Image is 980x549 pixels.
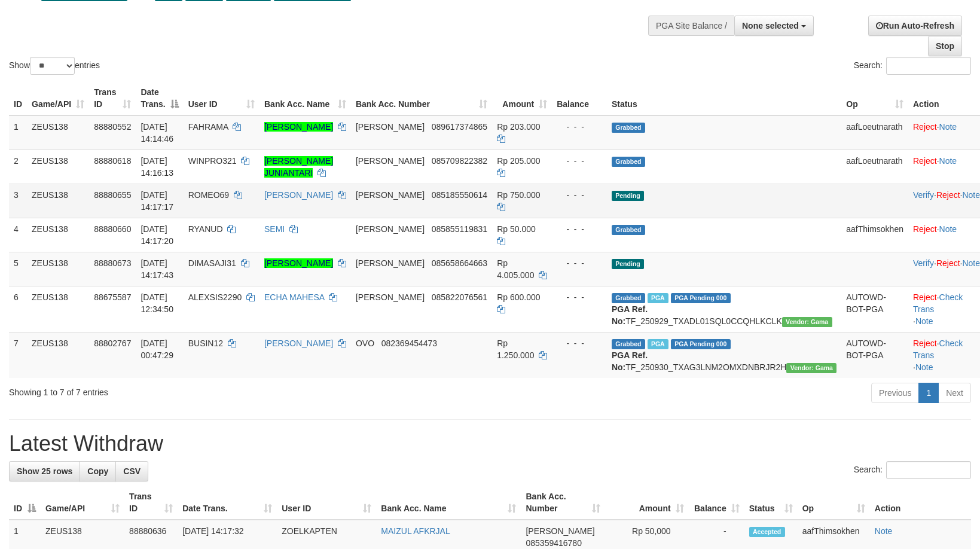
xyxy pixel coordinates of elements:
b: PGA Ref. No: [612,304,648,326]
span: Rp 4.005.000 [497,258,534,280]
span: Copy 085185550614 to clipboard [432,190,487,200]
a: [PERSON_NAME] [264,122,333,132]
th: Bank Acc. Name: activate to sort column ascending [376,486,521,520]
span: Copy 089617374865 to clipboard [432,122,487,132]
span: [PERSON_NAME] [356,190,425,200]
span: Rp 50.000 [497,224,536,234]
span: Rp 205.000 [497,156,540,166]
span: Copy 085709822382 to clipboard [432,156,487,166]
div: - - - [557,337,602,349]
h1: Latest Withdraw [9,432,971,456]
span: Grabbed [612,123,645,133]
th: Date Trans.: activate to sort column ascending [178,486,277,520]
td: TF_250930_TXAG3LNM2OMXDNBRJR2H [607,332,841,378]
th: User ID: activate to sort column ascending [277,486,376,520]
span: [PERSON_NAME] [356,122,425,132]
div: Showing 1 to 7 of 7 entries [9,382,399,398]
th: Bank Acc. Number: activate to sort column ascending [351,81,492,115]
th: ID: activate to sort column descending [9,486,41,520]
td: ZEUS138 [27,115,89,150]
a: Verify [913,190,934,200]
div: - - - [557,189,602,201]
td: aafThimsokhen [841,218,908,252]
div: - - - [557,257,602,269]
a: Note [962,190,980,200]
span: Rp 203.000 [497,122,540,132]
td: ZEUS138 [27,184,89,218]
span: WINPRO321 [188,156,237,166]
td: 2 [9,150,27,184]
td: TF_250929_TXADL01SQL0CCQHLKCLK [607,286,841,332]
a: Previous [871,383,919,403]
td: AUTOWD-BOT-PGA [841,286,908,332]
a: Note [915,316,933,326]
span: CSV [123,466,141,476]
td: 7 [9,332,27,378]
span: [PERSON_NAME] [526,526,594,536]
a: [PERSON_NAME] [264,338,333,348]
span: Pending [612,259,644,269]
span: PGA Pending [671,293,731,303]
span: Grabbed [612,157,645,167]
span: Accepted [749,527,785,537]
label: Search: [854,461,971,479]
span: [DATE] 14:14:46 [141,122,173,144]
span: [PERSON_NAME] [356,258,425,268]
span: [DATE] 00:47:29 [141,338,173,360]
a: [PERSON_NAME] JUNIANTARI [264,156,333,178]
span: Rp 750.000 [497,190,540,200]
div: PGA Site Balance / [648,16,734,36]
th: ID [9,81,27,115]
a: Note [939,224,957,234]
span: Show 25 rows [17,466,72,476]
div: - - - [557,291,602,303]
span: RYANUD [188,224,223,234]
a: Run Auto-Refresh [868,16,962,36]
a: Reject [936,258,960,268]
th: Action [870,486,971,520]
th: Balance: activate to sort column ascending [689,486,744,520]
span: Copy [87,466,108,476]
td: ZEUS138 [27,150,89,184]
span: BUSIN12 [188,338,223,348]
th: Date Trans.: activate to sort column descending [136,81,183,115]
select: Showentries [30,57,75,75]
span: 88880618 [94,156,131,166]
span: ROMEO69 [188,190,229,200]
span: Vendor URL: https://trx31.1velocity.biz [782,317,832,327]
a: Verify [913,258,934,268]
span: 88880552 [94,122,131,132]
a: 1 [918,383,939,403]
span: Grabbed [612,225,645,235]
span: Vendor URL: https://trx31.1velocity.biz [786,363,836,373]
th: Status [607,81,841,115]
a: Note [962,258,980,268]
th: Balance [552,81,607,115]
a: Reject [913,122,937,132]
span: Copy 085855119831 to clipboard [432,224,487,234]
td: 4 [9,218,27,252]
button: None selected [734,16,814,36]
span: [DATE] 14:17:20 [141,224,173,246]
span: Pending [612,191,644,201]
span: None selected [742,21,799,30]
div: - - - [557,121,602,133]
div: - - - [557,155,602,167]
th: Trans ID: activate to sort column ascending [89,81,136,115]
a: [PERSON_NAME] [264,190,333,200]
td: 3 [9,184,27,218]
div: - - - [557,223,602,235]
a: SEMI [264,224,285,234]
th: Op: activate to sort column ascending [798,486,870,520]
span: FAHRAMA [188,122,228,132]
td: ZEUS138 [27,252,89,286]
span: Grabbed [612,339,645,349]
span: 88880655 [94,190,131,200]
span: 88880673 [94,258,131,268]
a: Next [938,383,971,403]
span: PGA Pending [671,339,731,349]
th: Game/API: activate to sort column ascending [41,486,124,520]
a: ECHA MAHESA [264,292,324,302]
span: 88880660 [94,224,131,234]
td: 1 [9,115,27,150]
